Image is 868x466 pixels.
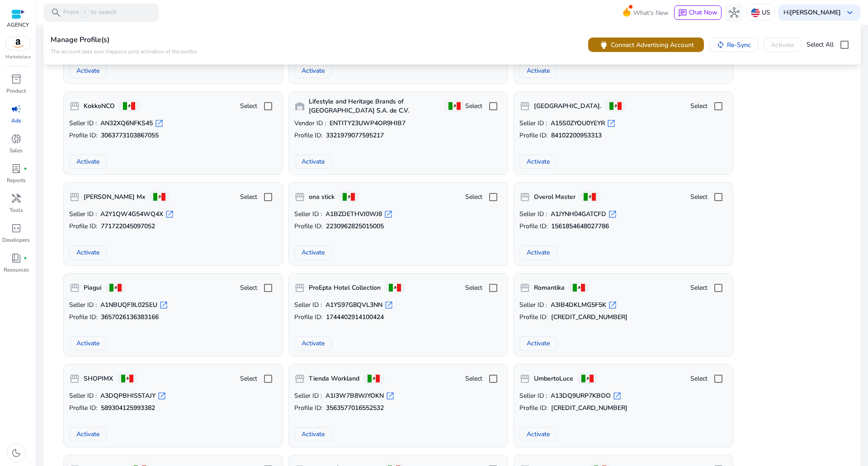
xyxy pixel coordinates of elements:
[599,39,609,50] span: power
[690,193,708,202] span: Select
[294,245,332,260] button: Activate
[69,101,80,112] span: storefront
[519,336,557,351] button: Activate
[551,301,606,310] b: A3IB4DKLMG5F5K
[519,210,547,219] span: Seller ID :
[69,404,97,413] span: Profile ID:
[294,427,332,442] button: Activate
[7,176,26,184] p: Reports
[294,404,322,413] span: Profile ID:
[69,245,107,260] button: Activate
[534,283,565,292] b: Romantika
[527,157,550,166] span: Activate
[519,101,530,112] span: storefront
[84,374,113,383] b: SHOPIMX
[11,163,22,174] span: lab_profile
[551,391,611,400] b: A13DQ9URP7KBOO
[294,155,332,169] button: Activate
[519,64,557,78] button: Activate
[11,74,22,85] span: inventory_2
[588,38,704,52] button: powerConnect Advertising Account
[63,8,117,18] p: Press to search
[519,131,547,140] span: Profile ID:
[690,283,708,292] span: Select
[325,301,382,310] b: A1YS97G8QVL3NN
[69,210,97,219] span: Seller ID :
[309,97,440,115] b: Lifestyle and Heritage Brands of [GEOGRAPHIC_DATA] S.A. de C.V.
[551,210,606,219] b: A1JYNH04GATCFD
[157,391,166,400] span: open_in_new
[11,193,22,204] span: handyman
[527,66,550,75] span: Activate
[76,248,99,257] span: Activate
[465,102,482,111] span: Select
[762,5,770,20] p: US
[551,131,602,140] b: 84102200953313
[100,391,156,400] b: A3DQPBHIS5TAJY
[51,7,61,18] span: search
[302,429,325,439] span: Activate
[690,374,708,383] span: Select
[294,373,305,384] span: storefront
[519,391,547,400] span: Seller ID :
[7,21,29,29] p: AGENCY
[519,119,547,128] span: Seller ID :
[294,101,305,112] span: warehouse
[76,66,99,75] span: Activate
[69,313,97,322] span: Profile ID:
[9,146,23,155] p: Sales
[240,193,257,202] span: Select
[240,102,257,111] span: Select
[751,8,760,17] img: us.svg
[519,222,547,231] span: Profile ID:
[551,119,605,128] b: A15S0ZYOU0YEYR
[608,301,617,310] span: open_in_new
[165,210,174,219] span: open_in_new
[100,301,157,310] b: A1NBUQF9L02SEU
[717,41,725,49] mat-icon: sync
[689,8,717,17] span: Chat Now
[326,131,384,140] b: 3321979077595217
[465,283,482,292] span: Select
[294,192,305,202] span: storefront
[807,40,834,49] span: Select All
[611,40,694,49] span: Connect Advertising Account
[11,447,22,458] span: dark_mode
[69,155,107,169] button: Activate
[386,391,395,400] span: open_in_new
[100,119,153,128] b: AN32XQ6NFKS45
[294,301,322,310] span: Seller ID :
[294,222,322,231] span: Profile ID:
[69,64,107,78] button: Activate
[294,282,305,293] span: storefront
[84,102,115,111] b: KokkoNCO
[519,313,547,322] span: Profile ID:
[729,7,740,18] span: hub
[76,157,99,166] span: Activate
[69,373,80,384] span: storefront
[725,4,743,22] button: hub
[302,66,325,75] span: Activate
[11,133,22,144] span: donut_small
[326,222,384,231] b: 2230962825015005
[4,266,29,274] p: Resources
[534,374,573,383] b: UmbertoLuce
[101,404,155,413] b: 589304125993382
[465,374,482,383] span: Select
[551,404,627,413] b: [CREDIT_CARD_NUMBER]
[76,339,99,348] span: Activate
[790,8,841,17] b: [PERSON_NAME]
[690,102,708,111] span: Select
[5,54,31,61] p: Marketplace
[24,256,27,260] span: fiber_manual_record
[294,64,332,78] button: Activate
[309,283,381,292] b: ProEpta Hotel Collection
[519,245,557,260] button: Activate
[678,9,687,18] span: chat
[81,8,89,18] span: /
[302,339,325,348] span: Activate
[101,313,159,322] b: 3657026136383166
[6,87,26,95] p: Product
[294,391,322,400] span: Seller ID :
[384,210,393,219] span: open_in_new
